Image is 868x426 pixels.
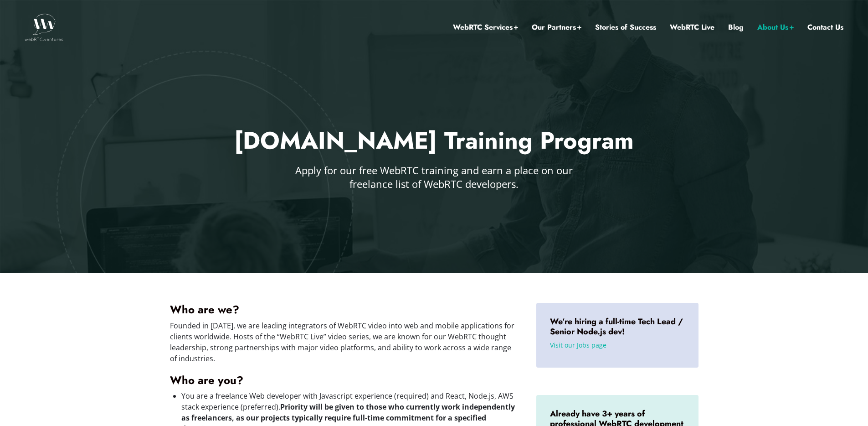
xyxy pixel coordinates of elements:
h4: Who are we? [170,303,518,317]
h2: [DOMAIN_NAME] Training Program [221,125,647,156]
a: Blog [728,21,744,33]
a: WebRTC Services [453,21,518,33]
img: WebRTC.ventures [25,14,63,41]
a: About Us [757,21,794,33]
a: WebRTC Live [670,21,714,33]
a: Our Partners [532,21,581,33]
p: Founded in [DATE], we are leading integrators of WebRTC video into web and mobile applications fo... [170,320,518,364]
strong: We’re hiring a full-time Tech Lead / Senior Node.js dev! [550,316,683,338]
a: Contact Us [807,21,843,33]
h4: Who are you? [170,374,518,387]
a: Visit our Jobs page [550,341,606,349]
a: Stories of Success [595,21,656,33]
p: Apply for our free WebRTC training and earn a place on our freelance list of WebRTC developers. [274,163,594,192]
